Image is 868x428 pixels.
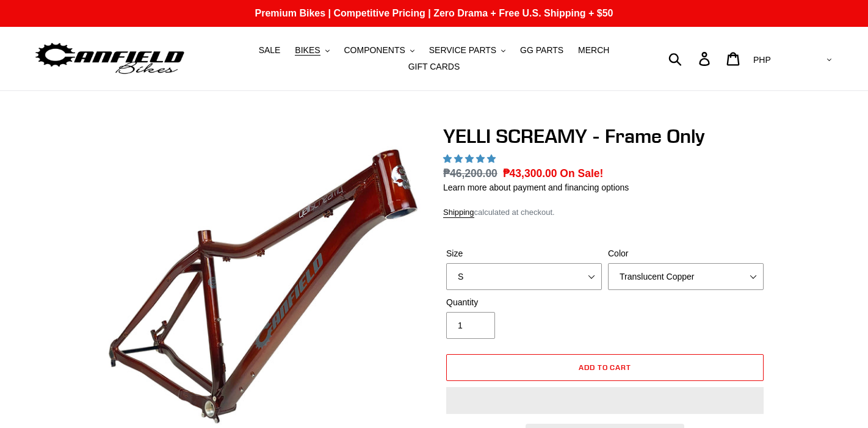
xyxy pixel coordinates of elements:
button: COMPONENTS [338,42,420,59]
div: calculated at checkout. [443,206,767,219]
label: Quantity [446,296,602,309]
span: MERCH [578,45,609,56]
span: SALE [259,45,281,56]
span: BIKES [295,45,320,56]
span: GG PARTS [520,45,563,56]
span: On Sale! [560,165,603,181]
h1: YELLI SCREAMY - Frame Only [443,125,767,148]
a: Shipping [443,208,474,218]
a: MERCH [572,42,615,59]
span: SERVICE PARTS [429,45,496,56]
button: SERVICE PARTS [423,42,512,59]
span: 5.00 stars [443,154,498,164]
label: Size [446,247,602,260]
s: ₱46,200.00 [443,167,497,180]
img: Canfield Bikes [34,40,186,78]
a: SALE [253,42,287,59]
span: COMPONENTS [344,45,405,56]
button: Add to cart [446,354,764,381]
span: Add to cart [579,363,632,372]
a: GIFT CARDS [402,59,466,75]
label: Color [608,247,764,260]
input: Search [675,45,706,72]
a: Learn more about payment and financing options [443,183,629,192]
span: ₱43,300.00 [503,167,557,180]
span: GIFT CARDS [408,62,460,72]
button: BIKES [289,42,335,59]
a: GG PARTS [514,42,570,59]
